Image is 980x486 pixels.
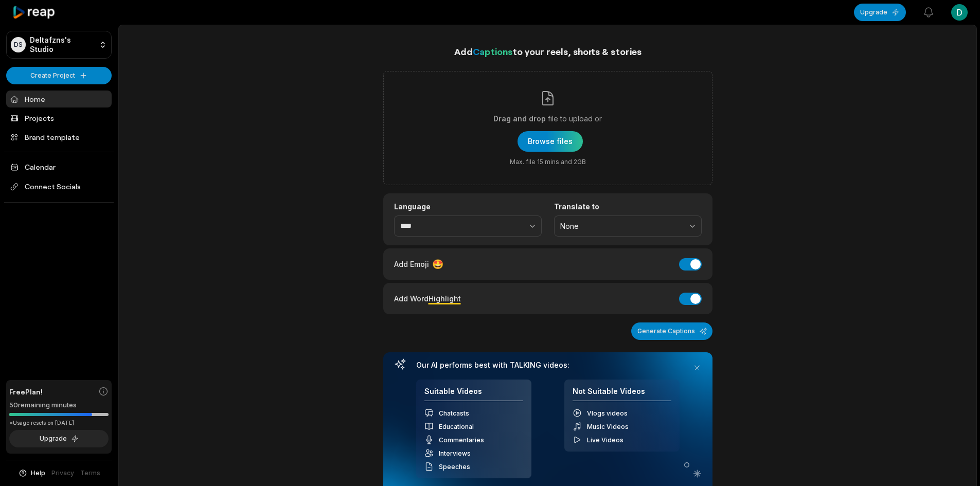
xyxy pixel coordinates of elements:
[560,222,681,231] span: None
[30,35,95,54] p: Deltafzns's Studio
[6,129,112,146] a: Brand template
[11,37,26,52] div: DS
[439,436,484,444] span: Commentaries
[554,202,702,211] label: Translate to
[854,4,906,21] button: Upgrade
[6,110,112,127] a: Projects
[394,259,429,269] span: Add Emoji
[6,91,112,107] a: Home
[518,131,583,152] button: Drag and dropfile to upload orMax. file 15 mins and 2GB
[424,387,523,402] h4: Suitable Videos
[439,423,474,430] span: Educational
[18,469,45,478] button: Help
[31,469,45,478] span: Help
[80,469,100,478] a: Terms
[9,430,109,447] button: Upgrade
[554,215,702,237] button: None
[573,387,671,402] h4: Not Suitable Videos
[631,322,712,340] button: Generate Captions
[473,46,512,57] span: Captions
[9,400,109,410] div: 50 remaining minutes
[587,423,629,430] span: Music Videos
[548,113,602,125] span: file to upload or
[587,436,623,444] span: Live Videos
[9,419,109,427] div: *Usage resets on [DATE]
[394,292,461,305] div: Add Word
[429,294,461,303] span: Highlight
[9,386,43,397] span: Free Plan!
[51,469,74,478] a: Privacy
[510,158,586,166] span: Max. file 15 mins and 2GB
[439,409,469,417] span: Chatcasts
[493,113,546,125] span: Drag and drop
[439,463,470,471] span: Speeches
[587,409,628,417] span: Vlogs videos
[394,202,542,211] label: Language
[432,257,443,271] span: 🤩
[439,449,471,457] span: Interviews
[6,158,112,175] a: Calendar
[6,67,112,84] button: Create Project
[383,44,712,59] h1: Add to your reels, shorts & stories
[6,177,112,196] span: Connect Socials
[416,361,680,370] h3: Our AI performs best with TALKING videos:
